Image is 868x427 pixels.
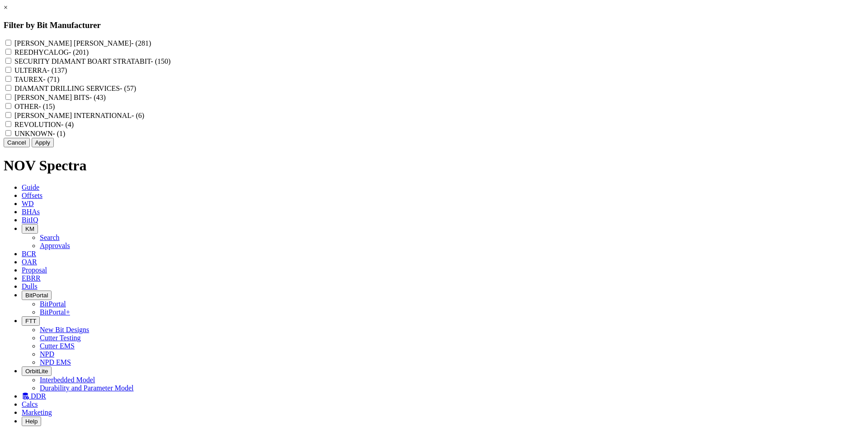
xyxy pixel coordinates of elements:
span: - (137) [47,66,67,74]
a: NPD EMS [40,358,71,366]
span: - (43) [90,94,106,101]
label: ULTERRA [14,66,67,74]
span: - (1) [52,130,65,137]
h1: NOV Spectra [4,157,864,174]
label: [PERSON_NAME] BITS [14,94,106,101]
label: REEDHYCALOG [14,48,89,56]
a: Cutter Testing [40,334,81,342]
a: BitPortal [40,300,66,308]
a: BitPortal+ [40,308,70,316]
a: Search [40,234,60,241]
a: NPD [40,350,54,358]
span: OrbitLite [25,368,48,375]
label: REVOLUTION [14,121,74,128]
label: DIAMANT DRILLING SERVICES [14,84,136,92]
span: BHAs [22,208,40,216]
label: TAUREX [14,75,60,83]
span: BCR [22,250,36,258]
a: × [4,4,8,11]
button: Cancel [4,138,30,147]
h3: Filter by Bit Manufacturer [4,20,864,30]
label: [PERSON_NAME] INTERNATIONAL [14,112,144,119]
span: KM [25,225,34,232]
label: OTHER [14,103,55,110]
span: Marketing [22,408,52,416]
a: Cutter EMS [40,342,75,350]
span: BitIQ [22,216,38,224]
span: FTT [25,318,36,324]
span: WD [22,200,34,207]
span: EBRR [22,274,41,282]
a: Durability and Parameter Model [40,384,134,392]
span: - (71) [43,75,59,83]
label: UNKNOWN [14,130,65,137]
span: - (4) [61,121,74,128]
a: Approvals [40,242,70,249]
span: Offsets [22,192,42,199]
label: [PERSON_NAME] [PERSON_NAME] [14,39,151,47]
span: Calcs [22,400,38,408]
span: - (57) [120,84,136,92]
span: - (281) [131,39,151,47]
span: Dulls [22,282,38,290]
a: Interbedded Model [40,376,95,384]
label: SECURITY DIAMANT BOART STRATABIT [14,57,170,65]
span: - (6) [132,112,144,119]
span: Help [25,418,38,425]
a: New Bit Designs [40,326,89,333]
span: OAR [22,258,37,266]
span: - (15) [38,103,55,110]
span: - (201) [69,48,89,56]
button: Apply [32,138,54,147]
span: Proposal [22,266,47,274]
span: Guide [22,183,39,191]
span: - (150) [151,57,170,65]
span: DDR [31,392,46,400]
span: BitPortal [25,292,48,299]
